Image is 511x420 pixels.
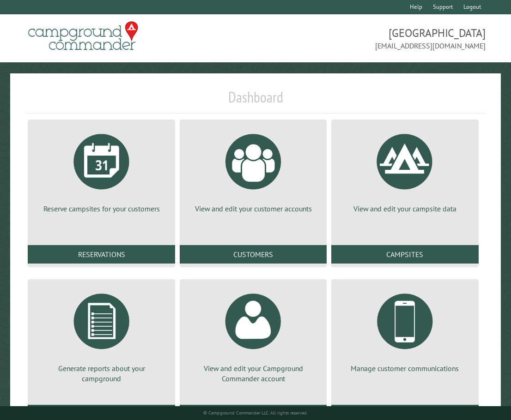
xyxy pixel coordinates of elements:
[39,287,164,384] a: Generate reports about your campground
[191,204,316,214] p: View and edit your customer accounts
[180,245,327,264] a: Customers
[39,127,164,214] a: Reserve campsites for your customers
[28,245,175,264] a: Reservations
[342,127,467,214] a: View and edit your campsite data
[342,363,467,373] p: Manage customer communications
[191,127,316,214] a: View and edit your customer accounts
[342,204,467,214] p: View and edit your campsite data
[255,25,486,51] span: [GEOGRAPHIC_DATA] [EMAIL_ADDRESS][DOMAIN_NAME]
[191,287,316,384] a: View and edit your Campground Commander account
[342,287,467,373] a: Manage customer communications
[331,245,478,264] a: Campsites
[191,363,316,384] p: View and edit your Campground Commander account
[39,363,164,384] p: Generate reports about your campground
[39,204,164,214] p: Reserve campsites for your customers
[25,88,485,114] h1: Dashboard
[203,410,308,416] small: © Campground Commander LLC. All rights reserved.
[25,18,141,54] img: Campground Commander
